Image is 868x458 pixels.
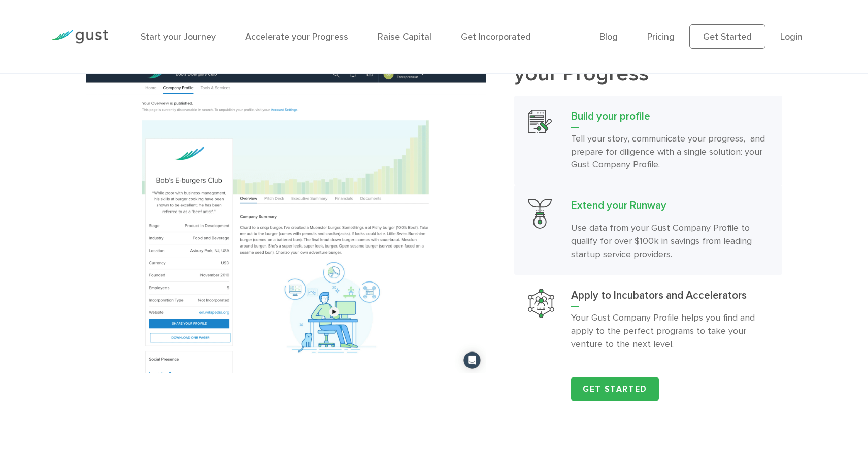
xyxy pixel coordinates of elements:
[461,31,531,42] a: Get Incorporated
[528,110,552,133] img: Build Your Profile
[571,132,769,172] p: Tell your story, communicate your progress, and prepare for diligence with a single solution: you...
[780,31,803,42] a: Login
[528,289,554,318] img: Apply To Incubators And Accelerators
[571,222,769,261] p: Use data from your Gust Company Profile to qualify for over $100k in savings from leading startup...
[599,31,618,42] a: Blog
[514,185,782,275] a: Extend Your RunwayExtend your RunwayUse data from your Gust Company Profile to qualify for over $...
[528,199,552,229] img: Extend Your Runway
[571,289,769,307] h3: Apply to Incubators and Accelerators
[571,377,659,401] a: Get Started
[514,275,782,365] a: Apply To Incubators And AcceleratorsApply to Incubators and AcceleratorsYour Gust Company Profile...
[245,31,348,42] a: Accelerate your Progress
[141,31,216,42] a: Start your Journey
[571,311,769,351] p: Your Gust Company Profile helps you find and apply to the perfect programs to take your venture t...
[689,24,765,49] a: Get Started
[514,39,782,86] h2: your Progress
[514,96,782,186] a: Build Your ProfileBuild your profileTell your story, communicate your progress, and prepare for d...
[571,199,769,217] h3: Extend your Runway
[378,31,431,42] a: Raise Capital
[647,31,675,42] a: Pricing
[51,30,108,44] img: Gust Logo
[571,110,769,128] h3: Build your profile
[86,66,486,373] img: Build your profile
